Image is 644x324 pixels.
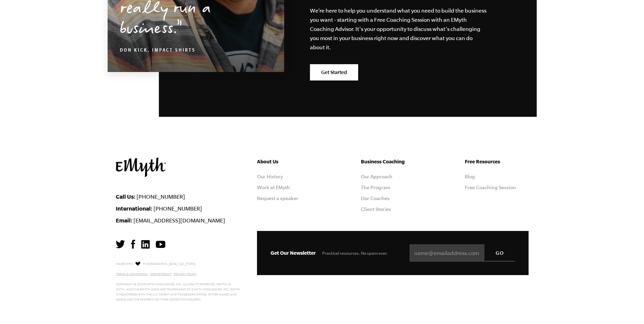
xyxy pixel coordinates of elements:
a: Blog [465,174,475,179]
a: [EMAIL_ADDRESS][DOMAIN_NAME] [133,217,225,223]
h5: Business Coaching [361,158,425,166]
input: name@emailaddress.com [410,245,515,262]
p: Made with in [GEOGRAPHIC_DATA], [US_STATE]. Copyright © 2025 E-Myth Worldwide, Inc. All rights re... [116,260,241,302]
a: Get Started [310,64,358,80]
p: We’re here to help you understand what you need to build the business you want - starting with a ... [310,6,487,52]
img: Twitter [116,240,125,248]
strong: Call Us: [116,193,135,200]
input: GO [484,245,515,261]
img: Facebook [131,240,135,249]
a: Work at EMyth [257,185,290,190]
span: Get Our Newsletter [271,250,316,256]
h5: Free Resources [465,158,529,166]
a: [PHONE_NUMBER] [136,194,185,200]
iframe: Chat Widget [610,291,644,324]
strong: Email: [116,217,132,223]
a: Client Stories [361,206,391,212]
strong: International: [116,205,152,212]
img: EMyth [116,158,166,177]
a: Privacy Policy [174,272,197,276]
a: Free Coaching Session [465,185,516,190]
img: LinkedIn [141,240,150,249]
img: YouTube [156,241,165,248]
a: Terms & Conditions [116,272,148,276]
a: Our Approach [361,174,392,179]
a: Cookie Policy [150,272,171,276]
a: Our History [257,174,283,179]
span: Practical resources. No spam ever. [322,251,388,256]
img: Love [135,262,140,266]
h5: About Us [257,158,321,166]
a: Request a speaker [257,196,298,201]
a: The Program [361,185,390,190]
a: [PHONE_NUMBER] [153,205,202,212]
a: Our Coaches [361,196,390,201]
cite: Don Kick, Impact Shirts [120,48,196,54]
